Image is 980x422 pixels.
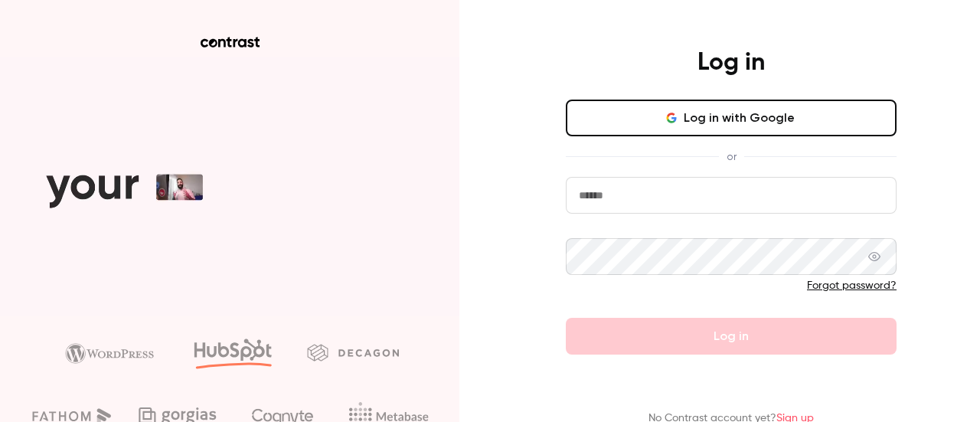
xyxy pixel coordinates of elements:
[697,47,765,78] h4: Log in
[307,344,399,361] img: decagon
[719,149,744,165] span: or
[807,280,897,291] a: Forgot password?
[566,100,897,136] button: Log in with Google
